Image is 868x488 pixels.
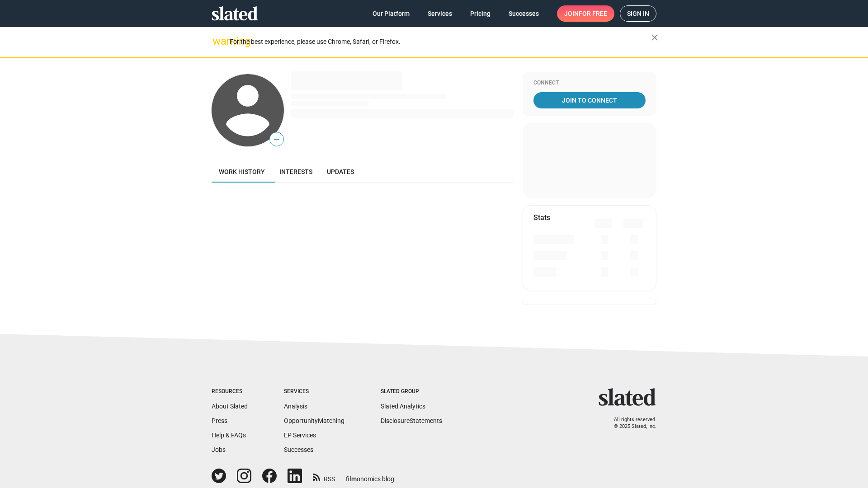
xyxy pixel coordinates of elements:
a: Join To Connect [533,92,646,108]
a: Help & FAQs [212,432,246,439]
mat-card-title: Stats [533,213,550,222]
mat-icon: warning [212,36,223,47]
span: Join [564,5,607,22]
a: EP Services [284,432,316,439]
a: Successes [284,446,313,453]
span: Interests [279,168,312,175]
div: For the best experience, please use Chrome, Safari, or Firefox. [230,36,651,48]
a: Updates [320,161,361,183]
span: Services [428,5,452,22]
a: Press [212,417,227,424]
a: DisclosureStatements [381,417,442,424]
a: Jobs [212,446,226,453]
a: filmonomics blog [346,468,394,483]
div: Services [284,388,344,395]
a: OpportunityMatching [284,417,344,424]
a: Our Platform [365,5,417,22]
span: film [346,475,357,483]
a: Successes [501,5,546,22]
div: Resources [212,388,248,395]
a: Work history [212,161,272,183]
span: Updates [327,168,354,175]
mat-icon: close [649,32,660,43]
a: Joinfor free [557,5,614,22]
a: Pricing [463,5,498,22]
a: RSS [313,469,335,483]
a: Slated Analytics [381,403,425,410]
span: Successes [509,5,539,22]
div: Slated Group [381,388,442,395]
span: — [270,134,283,145]
div: Connect [533,80,646,87]
a: Interests [272,161,320,183]
span: Pricing [470,5,491,22]
p: All rights reserved. © 2025 Slated, Inc. [604,417,656,430]
a: Sign in [620,5,656,22]
span: for free [579,5,607,22]
span: Our Platform [373,5,410,22]
a: About Slated [212,403,248,410]
span: Sign in [627,6,649,21]
a: Analysis [284,403,307,410]
span: Join To Connect [535,92,644,108]
a: Services [420,5,459,22]
span: Work history [219,168,265,175]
